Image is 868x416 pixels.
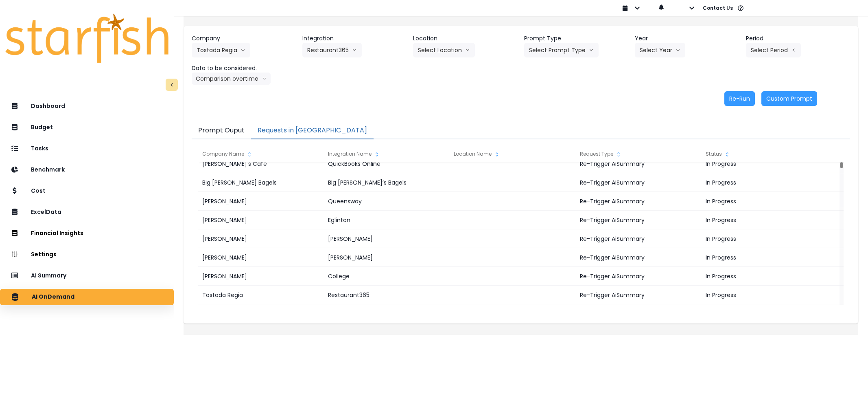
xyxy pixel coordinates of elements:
[324,173,449,192] div: Big [PERSON_NAME]’s Bagels
[241,46,245,54] svg: arrow down line
[31,166,65,173] p: Benchmark
[31,272,66,279] p: AI Summary
[198,248,324,267] div: [PERSON_NAME]
[324,267,449,286] div: College
[576,304,701,323] div: Re-Trigger AiSummary
[635,43,685,57] button: Select Yeararrow down line
[198,229,324,248] div: [PERSON_NAME]
[576,211,701,229] div: Re-Trigger AiSummary
[31,103,65,110] p: Dashboard
[324,211,449,229] div: Eglinton
[450,146,575,162] div: Location Name
[576,286,701,304] div: Re-Trigger AiSummary
[31,124,53,131] p: Budget
[251,122,374,139] button: Requests in [GEOGRAPHIC_DATA]
[576,248,701,267] div: Re-Trigger AiSummary
[791,46,796,54] svg: arrow left line
[746,43,801,57] button: Select Periodarrow left line
[32,293,74,301] p: AI OnDemand
[702,286,827,304] div: In Progress
[324,248,449,267] div: [PERSON_NAME]
[198,304,324,323] div: Oysters Rock
[198,146,324,162] div: Company Name
[413,34,517,43] header: Location
[192,43,250,57] button: Tostada Regiaarrow down line
[324,192,449,211] div: Queensway
[31,145,48,152] p: Tasks
[576,146,701,162] div: Request Type
[676,46,680,54] svg: arrow down line
[576,173,701,192] div: Re-Trigger AiSummary
[615,151,622,158] svg: sort
[324,229,449,248] div: [PERSON_NAME]
[724,151,730,158] svg: sort
[31,209,61,216] p: ExcelData
[324,154,449,173] div: QuickBooks Online
[746,34,850,43] header: Period
[262,75,267,83] svg: arrow down line
[192,73,271,85] button: Comparison overtimearrow down line
[302,43,362,57] button: Restaurant365arrow down line
[324,146,449,162] div: Integration Name
[724,91,755,106] button: Re-Run
[702,267,827,286] div: In Progress
[198,286,324,304] div: Tostada Regia
[576,192,701,211] div: Re-Trigger AiSummary
[198,173,324,192] div: Big [PERSON_NAME] Bagels
[352,46,357,54] svg: arrow down line
[198,192,324,211] div: [PERSON_NAME]
[576,229,701,248] div: Re-Trigger AiSummary
[465,46,470,54] svg: arrow down line
[524,43,599,57] button: Select Prompt Typearrow down line
[576,154,701,173] div: Re-Trigger AiSummary
[576,267,701,286] div: Re-Trigger AiSummary
[192,34,296,43] header: Company
[31,187,46,194] p: Cost
[702,192,827,211] div: In Progress
[702,229,827,248] div: In Progress
[324,304,449,323] div: Oysters Rock
[702,211,827,229] div: In Progress
[494,151,500,158] svg: sort
[702,146,827,162] div: Status
[702,248,827,267] div: In Progress
[198,211,324,229] div: [PERSON_NAME]
[761,91,817,106] button: Custom Prompt
[192,64,296,73] header: Data to be considered.
[524,34,628,43] header: Prompt Type
[246,151,253,158] svg: sort
[198,267,324,286] div: [PERSON_NAME]
[413,43,475,57] button: Select Locationarrow down line
[589,46,594,54] svg: arrow down line
[324,286,449,304] div: Restaurant365
[702,154,827,173] div: In Progress
[374,151,380,158] svg: sort
[635,34,739,43] header: Year
[192,122,251,139] button: Prompt Ouput
[702,304,827,323] div: In Progress
[702,173,827,192] div: In Progress
[198,154,324,173] div: [PERSON_NAME]'s Cafe
[302,34,407,43] header: Integration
